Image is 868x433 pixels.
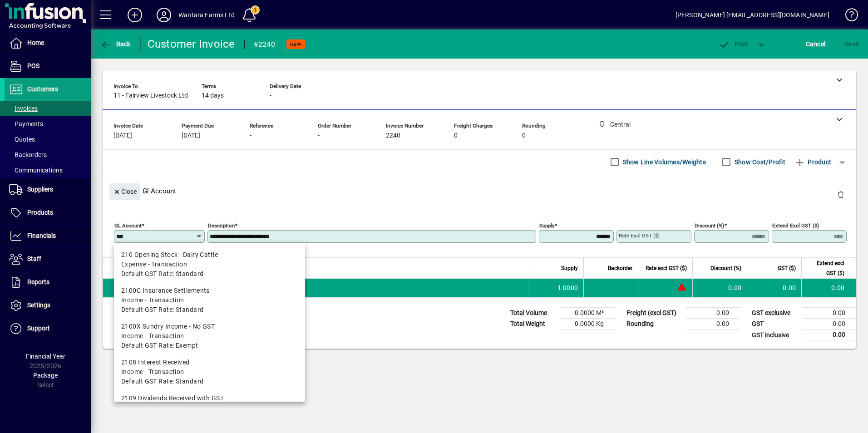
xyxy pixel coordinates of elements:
mat-option: 2109 Dividends Received with GST [114,390,305,426]
td: 0.00 [747,279,801,297]
mat-label: Description [208,222,235,229]
button: Close [109,183,140,200]
span: Supply [561,263,578,273]
button: Cancel [804,36,828,52]
span: Discount (%) [710,263,741,273]
span: - [270,92,271,99]
span: Invoices [9,105,38,112]
span: Quotes [9,136,35,143]
label: Show Cost/Profit [733,157,785,167]
span: Close [113,184,137,199]
button: Add [120,7,149,23]
td: 0.00 [692,279,747,297]
span: 11 - Fairview Livestock Ltd [113,92,188,99]
app-page-header-button: Delete [830,190,852,198]
span: - [318,132,320,139]
span: GST ($) [778,263,796,273]
mat-label: Rate excl GST ($) [619,232,660,239]
span: Back [100,40,131,48]
span: Suppliers [27,186,53,193]
mat-option: 2100X Sundry Income - No GST [114,318,305,354]
span: Rate excl GST ($) [646,263,687,273]
span: Support [27,325,50,332]
span: Expense - Transaction [121,260,187,269]
span: Default GST Rate: Standard [121,269,203,279]
div: 2100X Sundry Income - No GST [121,322,298,331]
span: Income - Transaction [121,295,184,305]
td: Total Volume [506,308,560,319]
span: Product [794,155,831,169]
span: Cancel [806,37,826,51]
span: 2240 [386,132,400,139]
span: Income - Transaction [121,331,184,341]
td: 0.00 [802,330,856,341]
span: 1.0000 [557,283,578,292]
mat-option: 210 Opening Stock - Dairy Cattle [114,246,305,282]
app-page-header-button: Close [107,187,143,195]
a: Financials [5,225,91,247]
mat-label: Supply [539,222,554,229]
a: Payments [5,116,91,132]
button: Profile [149,7,178,23]
span: Products [27,209,53,216]
mat-label: GL Account [114,222,142,229]
a: Settings [5,294,91,317]
button: Delete [830,183,852,205]
div: 210 Opening Stock - Dairy Cattle [121,250,298,260]
span: Backorders [9,151,47,158]
td: 0.00 [802,319,856,330]
a: Backorders [5,147,91,162]
a: Quotes [5,132,91,147]
a: Reports [5,271,91,294]
span: Customers [27,85,58,93]
td: GST inclusive [747,330,802,341]
span: POS [27,62,39,69]
span: Backorder [608,263,632,273]
mat-option: 2100C Insurance Settlements [114,282,305,318]
button: Back [98,36,133,52]
div: 2109 Dividends Received with GST [121,394,298,403]
span: Financials [27,232,56,239]
a: Staff [5,248,91,271]
span: Communications [9,167,63,174]
span: Extend excl GST ($) [807,258,844,278]
div: [PERSON_NAME] [EMAIL_ADDRESS][DOMAIN_NAME] [676,8,829,22]
td: GST [747,319,802,330]
span: Default GST Rate: Standard [121,377,203,386]
td: GST exclusive [747,308,802,319]
span: Home [27,39,44,46]
button: Post [714,36,753,52]
a: POS [5,55,91,78]
td: 0.0000 Kg [560,319,615,330]
span: - [250,132,252,139]
a: Communications [5,162,91,178]
span: 14 days [202,92,224,99]
td: Freight (excl GST) [622,308,686,319]
td: 0.00 [686,319,740,330]
div: #2240 [254,37,275,52]
td: Total Weight [506,319,560,330]
div: Wantara Farms Ltd [178,8,235,22]
mat-label: Discount (%) [695,222,724,229]
td: 0.00 [802,308,856,319]
span: [DATE] [182,132,200,139]
mat-option: 2108 Interest Received [114,354,305,390]
span: Financial Year [26,353,65,360]
span: Reports [27,278,49,285]
span: Payments [9,120,43,128]
td: 0.00 [801,279,856,297]
a: Suppliers [5,178,91,201]
a: Products [5,202,91,224]
a: Knowledge Base [838,2,857,31]
div: 2100C Insurance Settlements [121,286,298,295]
div: Customer Invoice [148,37,235,51]
div: 2108 Interest Received [121,358,298,367]
mat-label: Extend excl GST ($) [772,222,819,229]
span: S [844,40,848,48]
span: Package [33,372,58,379]
span: Staff [27,255,41,262]
span: 0 [522,132,526,139]
div: Gl Account [103,174,856,207]
button: Save [842,36,861,52]
td: 0.00 [686,308,740,319]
